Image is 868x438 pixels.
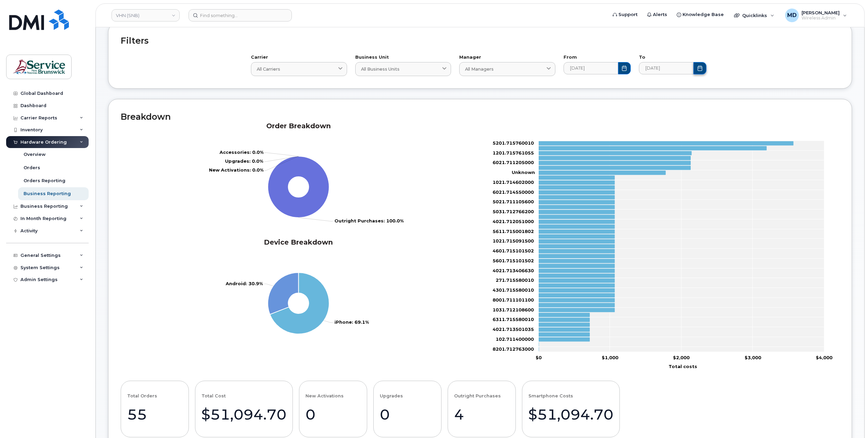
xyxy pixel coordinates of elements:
[189,9,292,21] input: Find something...
[493,307,534,312] tspan: 1031.712108600
[493,179,534,185] tspan: 1021.714602000
[225,273,369,334] g: Chart
[493,150,534,156] tspan: 1201.715761055
[334,218,404,223] tspan: Outright Purchases: 100.0%
[602,355,618,360] tspan: $1,000
[673,355,690,360] tspan: $2,000
[493,238,534,244] tspan: 1021.715091500
[693,62,706,74] button: Choose Date
[251,62,347,76] a: All carriers
[380,404,435,425] div: 0
[493,219,534,224] tspan: 4021.712051000
[361,66,400,72] span: All Business Units
[780,9,852,22] div: Matthew Deveau
[528,393,613,399] div: Smartphone Costs
[669,364,697,369] tspan: Total costs
[618,62,631,74] button: Choose Date
[672,8,729,21] a: Knowledge Base
[121,238,476,247] h2: Device Breakdown
[257,66,280,72] span: All carriers
[121,122,476,130] h2: Order Breakdown
[219,149,264,155] tspan: Accessories: 0.0%
[251,55,347,60] label: Carrier
[493,258,534,263] tspan: 5601.715101502
[642,8,672,21] a: Alerts
[465,66,494,72] span: All Managers
[493,140,835,369] g: Chart
[493,317,534,322] tspan: 6311.715580010
[127,404,182,425] div: 55
[493,346,534,352] tspan: 8201.712763000
[564,55,631,60] label: From
[225,273,369,334] g: Series
[493,209,534,214] tspan: 5031.712766200
[496,277,534,283] tspan: 271.715580010
[493,326,534,332] tspan: 4021.713501035
[729,9,779,22] div: Quicklinks
[493,199,534,204] tspan: 5021.711105600
[111,9,180,21] a: VHN (SNB)
[493,297,534,303] tspan: 8001.711101100
[745,355,761,360] tspan: $3,000
[493,287,534,293] tspan: 4301.715580010
[539,141,793,351] g: Total costs
[225,281,263,286] tspan: Android: 30.9%
[608,8,642,21] a: Support
[493,189,534,195] tspan: 6021.714550000
[493,229,534,234] tspan: 5611.715001802
[653,11,667,18] span: Alerts
[816,355,833,360] tspan: $4,000
[493,140,534,146] tspan: 5201.715760010
[459,62,555,76] a: All Managers
[225,158,263,164] tspan: Upgrades: 0.0%
[380,393,435,399] div: Upgrades
[201,393,286,399] div: Total Cost
[493,248,534,253] tspan: 4601.715101502
[201,404,286,425] div: $51,094.70
[683,11,724,18] span: Knowledge Base
[618,11,638,18] span: Support
[355,55,451,60] label: Business Unit
[454,393,509,399] div: Outright Purchases
[493,160,534,165] tspan: 6021.711205000
[121,112,839,122] h2: Breakdown
[121,35,839,46] h2: Filters
[493,268,534,273] tspan: 4021.713406630
[787,11,797,19] span: MD
[334,319,369,325] tspan: iPhone: 69.1%
[127,393,182,399] div: Total Orders
[305,404,361,425] div: 0
[512,170,535,175] tspan: Unknown
[209,167,264,173] tspan: New Activations: 0.0%
[454,404,509,425] div: 4
[496,336,534,342] tspan: 102.711400000
[459,55,555,60] label: Manager
[528,404,613,425] div: $51,094.70
[639,55,706,60] label: To
[305,393,361,399] div: New Activations
[802,10,840,15] span: [PERSON_NAME]
[536,355,542,360] tspan: $0
[802,15,840,21] span: Wireless Admin
[355,62,451,76] a: All Business Units
[742,13,767,18] span: Quicklinks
